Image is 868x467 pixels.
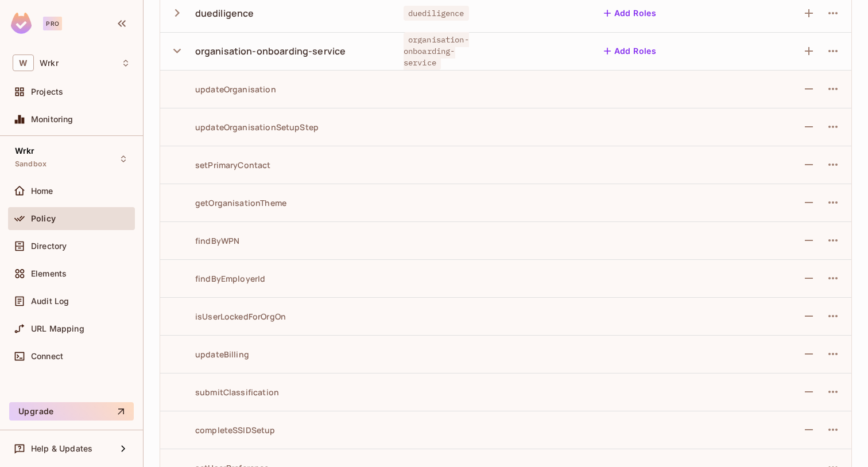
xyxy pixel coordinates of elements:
[404,32,469,70] span: organisation-onboarding-service
[169,273,265,284] div: findByEmployerId
[31,269,67,278] span: Elements
[169,235,239,246] div: findByWPN
[31,115,73,124] span: Monitoring
[169,387,279,398] div: submitClassification
[599,4,661,22] button: Add Roles
[169,84,276,95] div: updateOrganisation
[43,17,62,30] div: Pro
[40,59,59,68] span: Workspace: Wrkr
[195,45,346,57] div: organisation-onboarding-service
[31,214,56,223] span: Policy
[11,13,32,34] img: SReyMgAAAABJRU5ErkJggg==
[404,6,469,21] span: duediligence
[31,186,53,196] span: Home
[31,87,63,96] span: Projects
[169,197,286,208] div: getOrganisationTheme
[31,324,84,333] span: URL Mapping
[15,159,46,169] span: Sandbox
[169,159,271,170] div: setPrimaryContact
[599,42,661,60] button: Add Roles
[31,352,63,361] span: Connect
[15,146,35,155] span: Wrkr
[31,297,69,306] span: Audit Log
[169,425,276,435] div: completeSSIDSetup
[195,7,254,20] div: duediligence
[169,349,249,360] div: updateBilling
[9,402,134,421] button: Upgrade
[31,444,92,453] span: Help & Updates
[13,55,34,71] span: W
[169,311,286,322] div: isUserLockedForOrgOn
[169,122,319,133] div: updateOrganisationSetupStep
[31,242,67,251] span: Directory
